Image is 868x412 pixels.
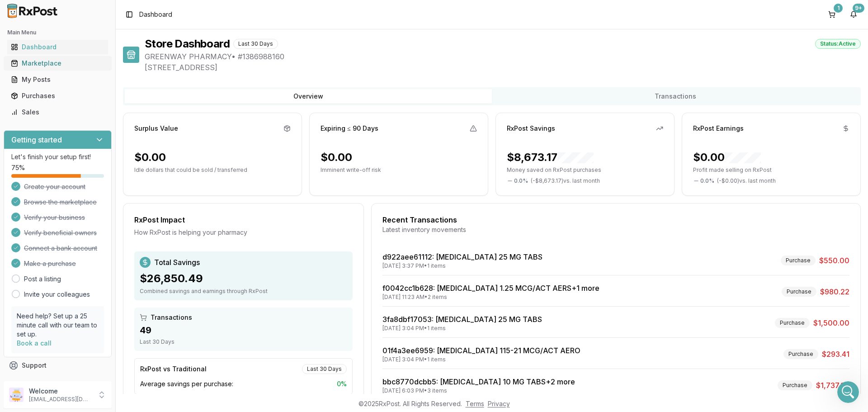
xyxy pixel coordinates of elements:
span: Verify beneficial owners [24,228,97,237]
a: Marketplace [7,55,108,71]
div: [MEDICAL_DATA] 1 Mg/0.5 Ml Pen (00169-4501-14) [33,90,174,118]
button: go back [6,4,23,21]
div: Recent Transactions [382,214,849,225]
div: $8,673.17 [507,150,594,165]
button: Marketplace [4,56,112,71]
span: [STREET_ADDRESS] [145,62,861,73]
span: 0.0 % [514,177,528,185]
a: 01f4a3ee6959: [MEDICAL_DATA] 115-21 MCG/ACT AERO [382,346,580,355]
div: How many? [14,131,52,140]
p: Need help? Set up a 25 minute call with our team to set up. [17,312,99,339]
span: Make a purchase [24,259,76,268]
div: [DATE] 6:03 PM • 3 items [382,387,575,394]
p: Money saved on RxPost purchases [507,166,663,174]
div: Combined savings and earnings through RxPost [140,288,347,295]
div: Dashboard [11,43,104,52]
span: $293.41 [822,349,849,360]
button: Transactions [492,89,859,104]
h2: Main Menu [7,29,108,36]
div: JEFFREY says… [7,90,174,125]
div: How many? [7,125,59,145]
div: Sales [11,108,104,117]
a: Privacy [488,400,510,407]
div: Expiring ≤ 90 Days [321,124,378,133]
button: Gif picker [28,296,36,303]
div: Purchase [775,318,810,328]
div: [DATE] 3:37 PM • 1 items [382,262,542,270]
div: Last 30 Days [140,338,347,346]
iframe: Intercom live chat [837,381,859,403]
div: Last 30 Days [233,39,278,49]
span: GREENWAY PHARMACY • # 1386988160 [145,51,861,62]
div: Manuel says… [7,63,174,90]
div: Purchase [783,349,818,359]
div: 1 [834,4,843,13]
div: How RxPost is helping your pharmacy [134,228,353,237]
span: 0.0 % [700,177,714,185]
button: 9+ [846,7,861,22]
span: Transactions [151,313,192,322]
a: Invite your colleagues [24,290,90,299]
div: RxPost vs Traditional [140,365,207,374]
div: ok. [150,224,174,244]
button: Purchases [4,89,112,103]
p: Active 15h ago [44,11,88,20]
img: RxPost Logo [4,4,61,18]
button: Support [4,357,112,374]
div: [DATE] 11:23 AM • 2 items [382,294,599,301]
p: Let's finish your setup first! [11,152,104,161]
button: Dashboard [4,40,112,54]
button: My Posts [4,72,112,87]
div: [MEDICAL_DATA] 1 Mg/0.5 Ml Pen (00169-4501-14) [40,95,166,113]
div: Manuel says… [7,180,174,224]
span: ( - $0.00 ) vs. last month [717,177,776,185]
div: Close [159,4,175,20]
div: JEFFREY says… [7,152,174,180]
p: Welcome [29,387,92,396]
span: $1,737.24 [816,380,849,391]
div: are you ever able to find [MEDICAL_DATA]? [33,27,174,55]
a: Dashboard [7,39,108,55]
button: 1 [825,7,839,22]
a: 3fa8dbf17053: [MEDICAL_DATA] 25 MG TABS [382,315,542,324]
button: Upload attachment [43,296,50,303]
div: 9+ [853,4,864,13]
div: Which strength are you looking for? [7,63,135,83]
div: JEFFREY says… [7,224,174,251]
a: d922aee61112: [MEDICAL_DATA] 25 MG TABS [382,252,542,261]
span: Connect a bank account [24,244,97,253]
button: Overview [125,89,492,104]
p: [EMAIL_ADDRESS][DOMAIN_NAME] [29,396,92,403]
div: Surplus Value [134,124,178,133]
div: RxPost Impact [134,214,353,225]
button: Home [142,4,159,21]
div: Might be a bit hard but I am also asking for another pharmacy might not have an answer until [DATE] [7,180,148,217]
button: Send a message… [155,293,170,307]
div: Manuel says… [7,125,174,152]
a: Terms [466,400,484,407]
textarea: Message… [8,277,173,293]
div: Purchase [782,287,816,297]
div: Latest inventory movements [382,225,849,234]
span: 0 % [337,379,347,388]
div: Which strength are you looking for? [14,68,127,77]
div: Marketplace [11,59,104,68]
div: $0.00 [693,150,761,165]
div: 1mg is sometimes really hard to find [7,251,138,271]
p: Imminent write-off risk [321,166,477,174]
div: Status: Active [815,39,861,49]
img: User avatar [9,388,24,402]
span: Browse the marketplace [24,198,97,207]
span: Dashboard [139,10,172,19]
span: Total Savings [154,257,200,268]
button: Emoji picker [14,296,21,303]
a: Sales [7,104,108,120]
span: Verify your business [24,213,85,222]
a: Post a listing [24,275,61,284]
div: Might be a bit hard but I am also asking for another pharmacy might not have an answer until [DATE] [14,185,141,212]
button: Sales [4,105,112,119]
a: bbc8770dcbb5: [MEDICAL_DATA] 10 MG TABS+2 more [382,377,575,386]
nav: breadcrumb [139,10,172,19]
a: My Posts [7,71,108,88]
